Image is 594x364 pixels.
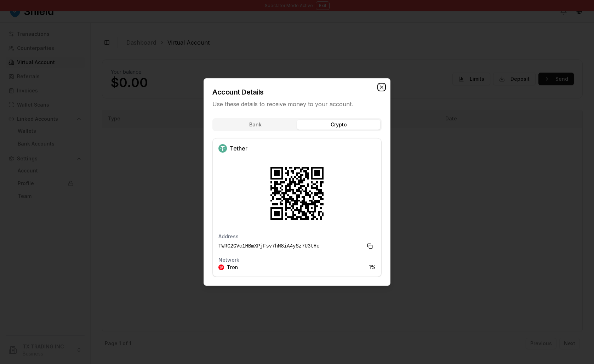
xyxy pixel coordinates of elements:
button: Copy to clipboard [364,240,376,252]
img: Tether [218,144,227,153]
img: Tron [218,265,224,270]
span: Tron [227,264,238,271]
h2: Account Details [212,87,382,97]
span: Tether [230,144,247,153]
p: Address [218,234,376,239]
span: TWRC2GVc1HBmXPjFsv7hM8iA4ySz7U3tHc [218,243,320,250]
span: 1 % [369,264,376,271]
p: Use these details to receive money to your account. [212,100,382,108]
button: Bank [214,120,297,130]
p: Network [218,257,376,262]
button: Crypto [297,120,380,130]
